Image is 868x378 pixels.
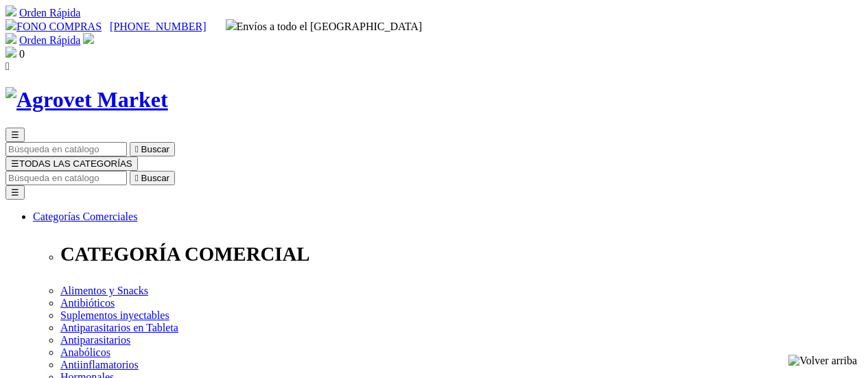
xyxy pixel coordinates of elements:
[19,48,25,60] span: 0
[5,171,127,185] input: Buscar
[83,34,94,46] a: Acceda a su cuenta de cliente
[5,142,127,156] input: Buscar
[5,128,25,142] button: ☰
[130,142,175,156] button:  Buscar
[5,156,138,171] button: ☰TODAS LAS CATEGORÍAS
[5,19,16,30] img: phone.svg
[5,87,168,113] img: Agrovet Market
[11,130,19,140] span: ☰
[60,359,139,370] a: Antiinflamatorios
[83,33,94,44] img: user.svg
[19,7,80,19] a: Orden Rápida
[135,173,139,183] i: 
[5,185,25,200] button: ☰
[5,5,16,16] img: shopping-cart.svg
[60,243,863,265] p: CATEGORÍA COMERCIAL
[130,171,175,185] button:  Buscar
[5,47,16,58] img: shopping-bag.svg
[110,21,206,32] a: [PHONE_NUMBER]
[33,211,137,222] a: Categorías Comerciales
[141,173,169,183] span: Buscar
[60,285,148,296] a: Alimentos y Snacks
[5,21,102,32] a: FONO COMPRAS
[60,297,115,309] a: Antibióticos
[60,334,130,346] a: Antiparasitarios
[60,346,110,358] a: Anabólicos
[5,33,16,44] img: shopping-cart.svg
[60,309,169,321] a: Suplementos inyectables
[141,144,169,154] span: Buscar
[226,19,237,30] img: delivery-truck.svg
[135,144,139,154] i: 
[226,21,423,32] span: Envíos a todo el [GEOGRAPHIC_DATA]
[788,355,857,367] img: Volver arriba
[19,34,80,46] a: Orden Rápida
[5,60,10,72] i: 
[11,158,19,169] span: ☰
[60,322,178,333] a: Antiparasitarios en Tableta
